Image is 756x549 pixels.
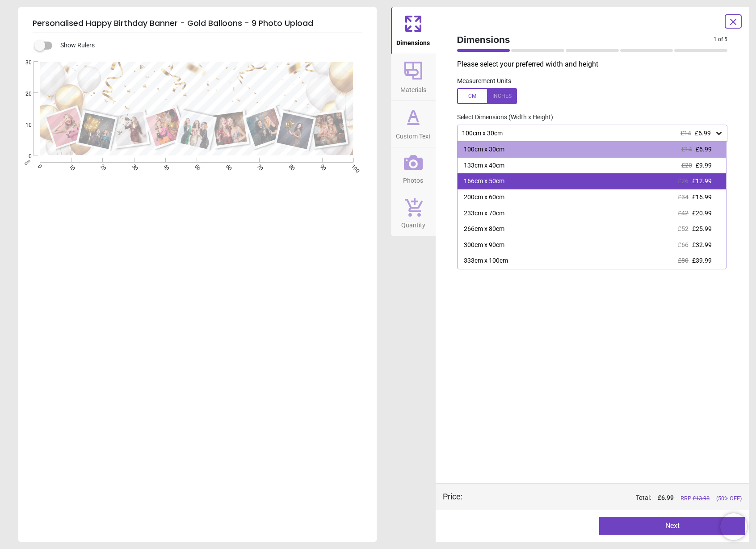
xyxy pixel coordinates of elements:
div: 166cm x 50cm [464,177,504,186]
span: £6.99 [696,146,712,153]
span: £39.99 [692,257,712,264]
div: 266cm x 80cm [464,225,504,234]
iframe: Brevo live chat [720,513,747,540]
span: Quantity [401,217,425,230]
span: 0 [15,153,32,160]
span: RRP [680,495,710,503]
span: £80 [678,257,689,264]
div: 333cm x 100cm [464,256,508,265]
span: £6.99 [695,130,711,137]
label: Select Dimensions (Width x Height) [450,113,553,122]
span: Photos [403,172,423,185]
div: 100cm x 30cm [464,145,504,154]
button: Custom Text [391,101,436,147]
span: 10 [15,122,32,129]
div: Show Rulers [40,40,377,51]
label: Measurement Units [457,77,511,86]
div: Price : [443,491,462,502]
button: Quantity [391,191,436,236]
span: 20 [15,90,32,98]
span: 1 of 5 [714,36,727,43]
h5: Personalised Happy Birthday Banner - Gold Balloons - 9 Photo Upload [33,14,362,33]
span: 6.99 [661,494,674,501]
div: 233cm x 70cm [464,209,504,218]
span: £42 [678,210,689,217]
span: £66 [678,241,689,248]
span: Custom Text [396,128,431,141]
p: Please select your preferred width and height [457,59,735,69]
div: 100cm x 30cm [461,130,715,137]
span: Dimensions [457,33,714,46]
span: £34 [678,193,689,201]
div: 200cm x 60cm [464,193,504,202]
span: £52 [678,225,689,232]
span: £ 13.98 [693,495,710,502]
span: 30 [15,59,32,67]
span: £14 [681,146,692,153]
span: £26 [678,177,689,184]
button: Dimensions [391,7,436,54]
span: £20 [681,162,692,169]
span: £12.99 [692,177,712,184]
span: Dimensions [396,34,430,48]
span: £16.99 [692,193,712,201]
span: Materials [400,81,426,95]
button: Next [599,517,745,535]
button: Materials [391,54,436,101]
div: Total: [476,494,742,503]
span: (50% OFF) [716,495,742,503]
span: £ [658,494,674,503]
button: Photos [391,147,436,191]
span: £25.99 [692,225,712,232]
span: £32.99 [692,241,712,248]
div: 300cm x 90cm [464,241,504,250]
span: £20.99 [692,210,712,217]
span: £14 [680,130,691,137]
div: 133cm x 40cm [464,161,504,170]
span: £9.99 [696,162,712,169]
